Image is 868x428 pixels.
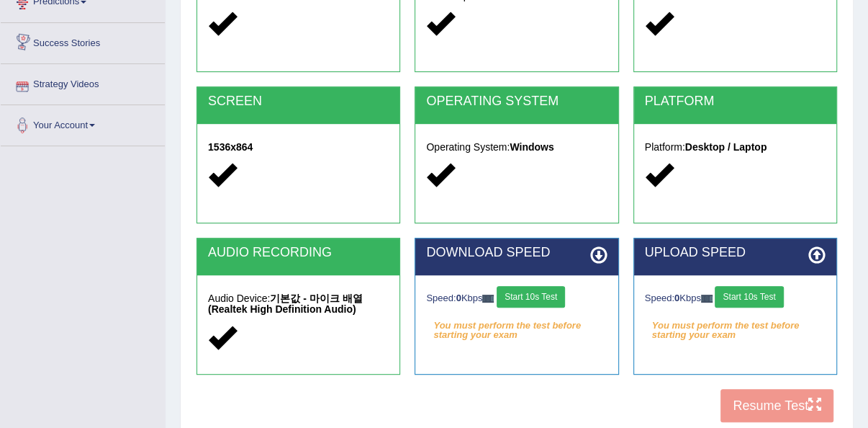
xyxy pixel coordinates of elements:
strong: 1536x864 [208,141,253,153]
strong: 0 [456,293,461,303]
button: Start 10s Test [497,286,565,308]
strong: 0 [674,293,679,303]
a: Success Stories [1,23,165,59]
button: Start 10s Test [715,286,783,308]
em: You must perform the test before starting your exam [426,315,607,336]
h2: SCREEN [208,94,389,109]
div: Speed: Kbps [645,286,826,311]
h5: Platform: [645,142,826,153]
img: ajax-loader-fb-connection.gif [482,295,494,303]
h2: OPERATING SYSTEM [426,94,607,109]
img: ajax-loader-fb-connection.gif [701,295,713,303]
h5: Audio Device: [208,293,389,316]
h2: UPLOAD SPEED [645,246,826,260]
h2: AUDIO RECORDING [208,246,389,260]
a: Your Account [1,105,165,141]
h5: Operating System: [426,142,607,153]
a: Strategy Videos [1,64,165,100]
h2: DOWNLOAD SPEED [426,246,607,260]
div: Speed: Kbps [426,286,607,311]
strong: Windows [510,141,553,153]
strong: 기본값 - 마이크 배열(Realtek High Definition Audio) [208,293,363,315]
em: You must perform the test before starting your exam [645,315,826,336]
h2: PLATFORM [645,94,826,109]
strong: Desktop / Laptop [685,141,767,153]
